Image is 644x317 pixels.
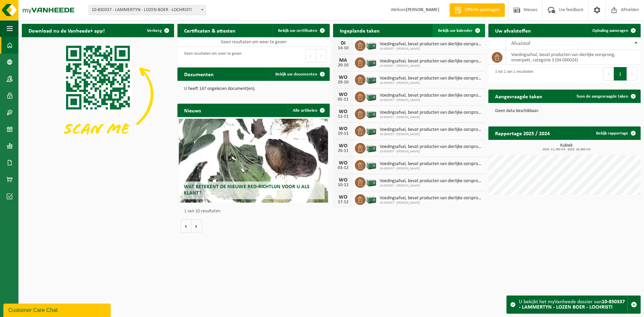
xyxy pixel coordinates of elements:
[336,200,350,205] div: 17-12
[336,160,350,166] div: WO
[449,3,505,17] a: Offerte aanvragen
[184,209,326,214] p: 1 van 10 resultaten
[192,219,202,233] button: Volgende
[380,47,482,51] span: 10-850337 - [PERSON_NAME]
[380,93,482,98] span: Voedingsafval, bevat producten van dierlijke oorsprong, onverpakt, categorie 3
[380,196,482,201] span: Voedingsafval, bevat producten van dierlijke oorsprong, onverpakt, categorie 3
[333,24,386,37] h2: Ingeplande taken
[177,104,208,117] h2: Nieuws
[336,92,350,97] div: WO
[614,67,627,81] button: 1
[488,90,549,103] h2: Aangevraagde taken
[495,109,634,113] p: Geen data beschikbaar.
[380,144,482,150] span: Voedingsafval, bevat producten van dierlijke oorsprong, onverpakt, categorie 3
[336,177,350,183] div: WO
[406,7,439,12] strong: [PERSON_NAME]
[587,24,640,37] a: Ophaling aanvragen
[22,24,111,37] h2: Download nu de Vanheede+ app!
[380,42,482,47] span: Voedingsafval, bevat producten van dierlijke oorsprong, onverpakt, categorie 3
[177,67,220,81] h2: Documenten
[366,73,377,85] img: PB-LB-0680-HPE-GN-01
[366,176,377,188] img: PB-LB-0680-HPE-GN-01
[177,24,242,37] h2: Certificaten & attesten
[492,66,533,81] div: 1 tot 1 van 1 resultaten
[336,46,350,51] div: 14-10
[336,41,350,46] div: DI
[336,75,350,80] div: WO
[22,37,174,151] img: Download de VHEPlus App
[366,125,377,136] img: PB-LB-0680-HPE-GN-01
[184,184,310,196] span: Wat betekent de nieuwe RED-richtlijn voor u als klant?
[336,166,350,170] div: 03-12
[366,108,377,119] img: PB-LB-0680-HPE-GN-01
[380,81,482,85] span: 10-850337 - [PERSON_NAME]
[336,195,350,200] div: WO
[336,63,350,68] div: 20-10
[336,149,350,153] div: 26-11
[366,91,377,102] img: PB-LB-0680-HPE-GN-01
[142,24,173,37] button: Verberg
[576,94,628,99] span: Toon de aangevraagde taken
[181,219,192,233] button: Vorige
[147,29,162,33] span: Verberg
[380,167,482,171] span: 10-850337 - [PERSON_NAME]
[380,201,482,205] span: 10-850337 - [PERSON_NAME]
[278,29,317,33] span: Bekijk uw certificaten
[336,131,350,136] div: 19-11
[287,104,329,117] a: Alle artikelen
[380,178,482,184] span: Voedingsafval, bevat producten van dierlijke oorsprong, onverpakt, categorie 3
[3,302,112,317] iframe: chat widget
[380,161,482,167] span: Voedingsafval, bevat producten van dierlijke oorsprong, onverpakt, categorie 3
[519,299,625,310] strong: 10-850337 - LAMMERTYN - LOZEN BOER - LOCHRISTI
[275,72,317,76] span: Bekijk uw documenten
[305,49,316,62] button: Previous
[571,90,640,103] a: Toon de aangevraagde taken
[380,127,482,133] span: Voedingsafval, bevat producten van dierlijke oorsprong, onverpakt, categorie 3
[336,97,350,102] div: 05-11
[492,148,641,151] span: 2024: 21,760 m3 - 2025: 18,360 m3
[184,87,323,91] p: U heeft 147 ongelezen document(en).
[270,67,329,81] a: Bekijk uw documenten
[506,50,641,65] td: voedingsafval, bevat producten van dierlijke oorsprong, onverpakt, categorie 3 (04-000024)
[603,67,614,81] button: Previous
[366,39,377,51] img: PB-LB-0680-HPE-GN-01
[366,159,377,170] img: PB-LB-0680-HPE-GN-01
[511,41,530,46] span: Afvalstof
[519,296,627,313] div: U bekijkt het myVanheede dossier van
[380,98,482,102] span: 10-850337 - [PERSON_NAME]
[380,133,482,137] span: 10-850337 - [PERSON_NAME]
[336,114,350,119] div: 12-11
[492,143,641,151] h3: Kubiek
[336,80,350,85] div: 29-10
[591,126,640,140] a: Bekijk rapportage
[273,24,329,37] a: Bekijk uw certificaten
[463,7,501,13] span: Offerte aanvragen
[366,56,377,68] img: PB-LB-0680-HPE-GN-01
[177,37,330,47] td: Geen resultaten om weer te geven
[433,24,484,37] a: Bekijk uw kalender
[336,58,350,63] div: MA
[488,126,556,140] h2: Rapportage 2025 / 2024
[181,48,241,63] div: Geen resultaten om weer te geven
[336,183,350,188] div: 10-12
[380,115,482,119] span: 10-850337 - [PERSON_NAME]
[89,5,206,15] span: 10-850337 - LAMMERTYN - LOZEN BOER - LOCHRISTI
[488,24,538,37] h2: Uw afvalstoffen
[592,29,628,33] span: Ophaling aanvragen
[380,64,482,68] span: 10-850337 - [PERSON_NAME]
[336,143,350,149] div: WO
[627,67,637,81] button: Next
[366,142,377,153] img: PB-LB-0680-HPE-GN-01
[316,49,326,62] button: Next
[380,150,482,154] span: 10-850337 - [PERSON_NAME]
[380,110,482,115] span: Voedingsafval, bevat producten van dierlijke oorsprong, onverpakt, categorie 3
[366,193,377,205] img: PB-LB-0680-HPE-GN-01
[380,59,482,64] span: Voedingsafval, bevat producten van dierlijke oorsprong, onverpakt, categorie 3
[380,76,482,81] span: Voedingsafval, bevat producten van dierlijke oorsprong, onverpakt, categorie 3
[336,109,350,114] div: WO
[336,126,350,131] div: WO
[179,119,328,203] a: Wat betekent de nieuwe RED-richtlijn voor u als klant?
[89,5,206,15] span: 10-850337 - LAMMERTYN - LOZEN BOER - LOCHRISTI
[438,29,473,33] span: Bekijk uw kalender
